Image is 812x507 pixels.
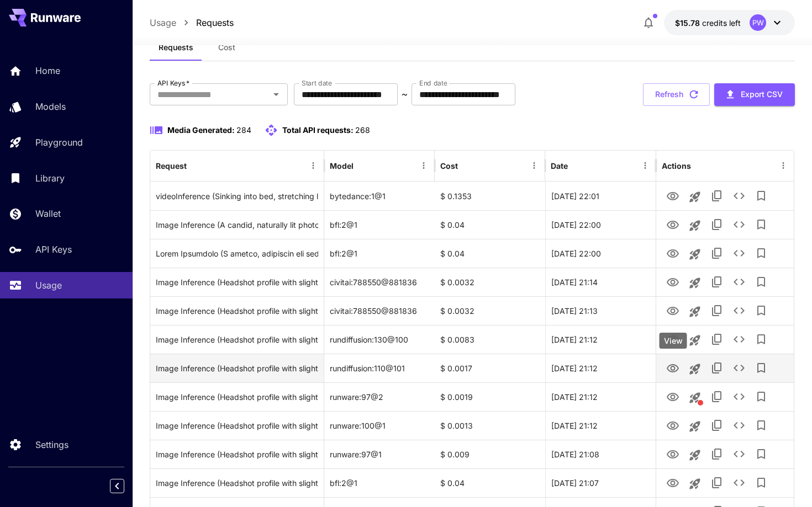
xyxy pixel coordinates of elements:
button: Launch in playground [684,415,706,437]
button: Collapse sidebar [110,479,124,493]
button: See details [728,214,750,236]
button: Add to library [750,300,772,322]
div: Click to copy prompt [156,440,318,468]
div: Click to copy prompt [156,239,318,268]
button: Add to library [750,271,772,293]
nav: breadcrumb [150,16,234,29]
button: Sort [355,158,370,173]
p: ~ [402,88,408,101]
div: bytedance:1@1 [324,182,435,210]
div: Actions [662,161,691,170]
p: API Keys [35,243,72,256]
button: Launch in playground [684,329,706,351]
p: Usage [150,16,176,29]
div: runware:97@2 [324,382,435,411]
div: bfl:2@1 [324,239,435,268]
div: 20 Sep, 2025 21:07 [545,468,656,497]
div: 20 Sep, 2025 21:12 [545,411,656,440]
div: PW [750,14,766,31]
div: $ 0.0083 [435,325,545,354]
button: View [662,242,684,264]
div: 20 Sep, 2025 21:14 [545,268,656,296]
button: Sort [459,158,474,173]
div: civitai:788550@881836 [324,268,435,296]
div: 20 Sep, 2025 22:01 [545,182,656,210]
p: Models [35,100,66,113]
button: Sort [569,158,584,173]
div: Click to copy prompt [156,182,318,210]
button: Copy TaskUUID [706,386,728,408]
button: View [662,270,684,293]
div: $ 0.04 [435,210,545,239]
button: Menu [305,158,321,173]
button: Copy TaskUUID [706,185,728,207]
div: View [660,333,687,349]
span: $15.78 [675,18,702,28]
div: Click to copy prompt [156,268,318,296]
div: 20 Sep, 2025 22:00 [545,210,656,239]
button: See details [728,472,750,494]
span: Cost [218,42,235,52]
span: Requests [159,42,193,52]
button: Copy TaskUUID [706,271,728,293]
div: 20 Sep, 2025 21:08 [545,440,656,468]
button: See details [728,271,750,293]
button: Add to library [750,386,772,408]
label: End date [419,78,447,88]
button: Add to library [750,242,772,264]
div: Click to copy prompt [156,412,318,440]
label: API Keys [157,78,189,88]
button: Add to library [750,443,772,465]
button: See details [728,328,750,350]
button: View [662,299,684,322]
button: Add to library [750,357,772,379]
button: See details [728,414,750,436]
div: 20 Sep, 2025 21:12 [545,382,656,411]
button: Refresh [643,83,710,106]
button: Launch in playground [684,358,706,380]
button: View [662,356,684,379]
div: Click to copy prompt [156,297,318,325]
div: 20 Sep, 2025 21:12 [545,354,656,382]
div: Click to copy prompt [156,469,318,497]
button: View [662,184,684,207]
button: Launch in playground [684,186,706,208]
button: Add to library [750,185,772,207]
div: Click to copy prompt [156,354,318,382]
div: $15.78393 [675,17,741,29]
button: Sort [188,158,203,173]
button: Add to library [750,472,772,494]
button: View [662,213,684,236]
div: $ 0.009 [435,440,545,468]
div: Date [551,161,568,170]
div: $ 0.04 [435,239,545,268]
span: 284 [236,125,251,135]
button: Launch in playground [684,272,706,294]
div: Click to copy prompt [156,383,318,411]
span: credits left [702,18,741,28]
button: View [662,328,684,350]
button: Launch in playground [684,215,706,237]
div: Request [156,161,187,170]
button: Copy TaskUUID [706,414,728,436]
button: View [662,385,684,408]
button: Menu [637,158,653,173]
p: Usage [35,279,62,292]
button: Add to library [750,328,772,350]
button: Copy TaskUUID [706,357,728,379]
button: See details [728,300,750,322]
button: See details [728,185,750,207]
button: View [662,442,684,465]
button: Launch in playground [684,444,706,466]
button: Export CSV [714,83,795,106]
button: Copy TaskUUID [706,328,728,350]
button: See details [728,357,750,379]
button: Add to library [750,414,772,436]
button: Add to library [750,214,772,236]
div: 20 Sep, 2025 21:12 [545,325,656,354]
div: $ 0.0032 [435,296,545,325]
div: $ 0.1353 [435,182,545,210]
p: Requests [196,16,234,29]
button: Open [268,87,284,102]
div: $ 0.04 [435,468,545,497]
